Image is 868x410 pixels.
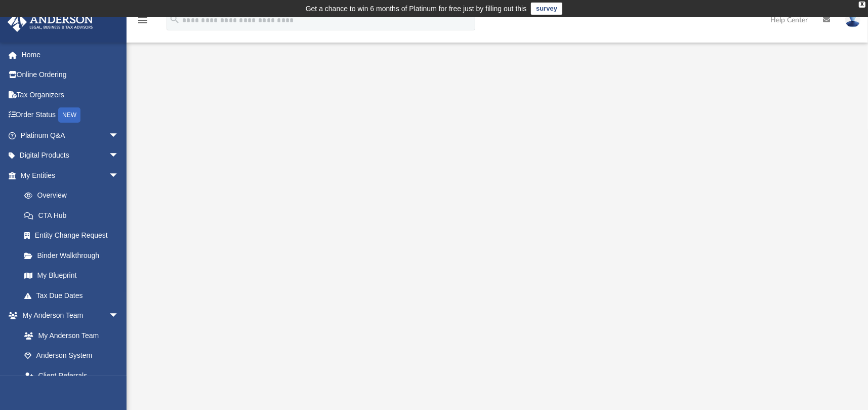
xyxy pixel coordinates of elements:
[14,325,124,346] a: My Anderson Team
[859,2,865,8] div: close
[58,107,80,123] div: NEW
[14,285,134,306] a: Tax Due Dates
[109,306,129,326] span: arrow_drop_down
[7,165,134,185] a: My Entitiesarrow_drop_down
[845,13,860,27] img: User Pic
[109,165,129,186] span: arrow_drop_down
[306,3,527,15] div: Get a chance to win 6 months of Platinum for free just by filling out this
[7,45,134,65] a: Home
[14,205,134,226] a: CTA Hub
[137,19,149,26] a: menu
[109,125,129,146] span: arrow_drop_down
[14,245,134,266] a: Binder Walkthrough
[169,14,180,25] i: search
[7,145,134,166] a: Digital Productsarrow_drop_down
[14,266,129,286] a: My Blueprint
[14,185,134,206] a: Overview
[7,125,134,145] a: Platinum Q&Aarrow_drop_down
[137,14,149,26] i: menu
[14,226,134,246] a: Entity Change Request
[7,306,129,326] a: My Anderson Teamarrow_drop_down
[14,346,129,366] a: Anderson System
[531,3,562,15] a: survey
[7,85,134,105] a: Tax Organizers
[7,105,134,126] a: Order StatusNEW
[14,365,129,386] a: Client Referrals
[7,65,134,85] a: Online Ordering
[109,145,129,166] span: arrow_drop_down
[5,12,96,32] img: Anderson Advisors Platinum Portal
